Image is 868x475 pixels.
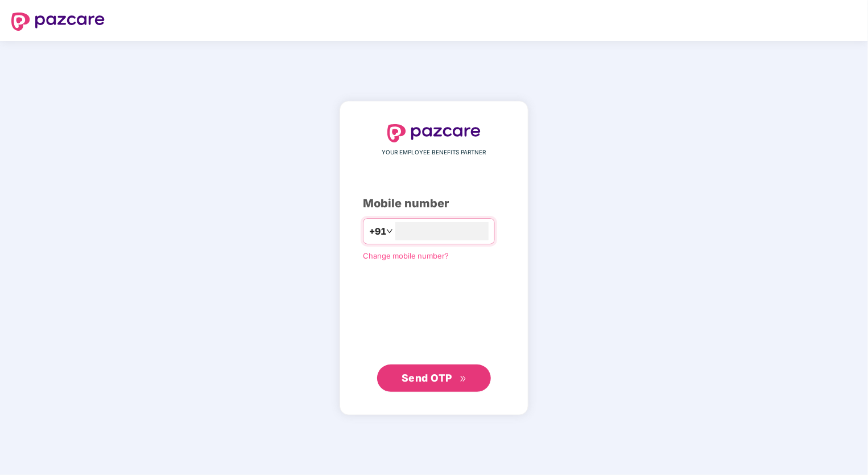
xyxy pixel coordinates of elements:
[363,251,449,260] a: Change mobile number?
[387,124,481,142] img: logo
[460,375,467,383] span: double-right
[369,224,386,239] span: +91
[386,228,393,235] span: down
[402,372,452,384] span: Send OTP
[377,365,491,392] button: Send OTPdouble-right
[363,195,505,212] div: Mobile number
[382,148,486,157] span: YOUR EMPLOYEE BENEFITS PARTNER
[11,13,105,31] img: logo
